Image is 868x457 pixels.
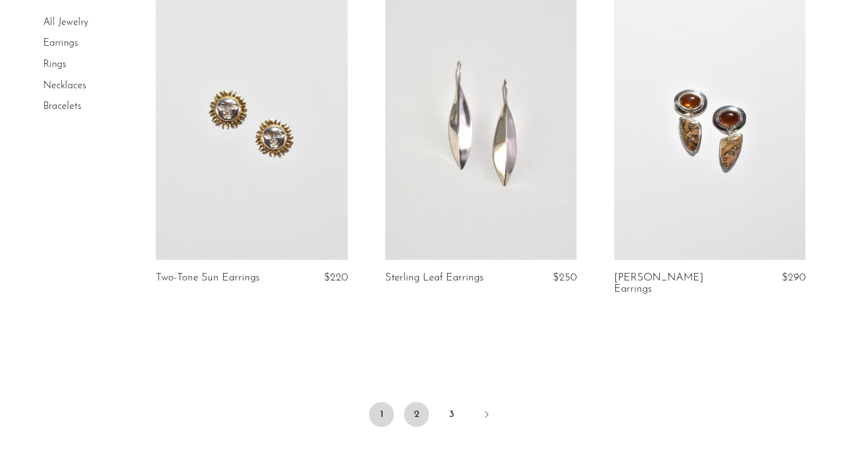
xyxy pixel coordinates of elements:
[43,101,81,111] a: Bracelets
[553,272,577,283] span: $250
[43,81,86,91] a: Necklaces
[385,272,483,284] a: Sterling Leaf Earrings
[439,402,464,427] a: 3
[369,402,394,427] span: 1
[43,59,66,69] a: Rings
[474,402,499,429] a: Next
[43,18,88,28] a: All Jewelry
[156,272,260,284] a: Two-Tone Sun Earrings
[614,272,740,295] a: [PERSON_NAME] Earrings
[782,272,805,283] span: $290
[404,402,429,427] a: 2
[43,39,78,49] a: Earrings
[324,272,348,283] span: $220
